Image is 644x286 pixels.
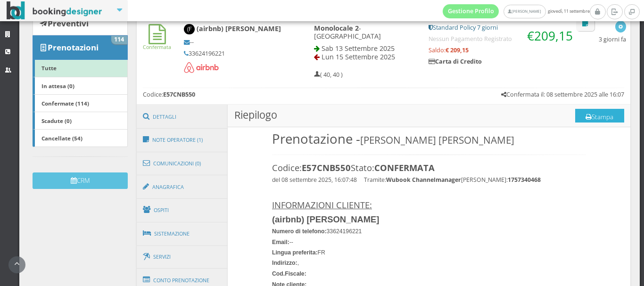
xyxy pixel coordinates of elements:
b: Wubook Channelmanager [386,176,461,184]
strong: € 209,15 [446,46,469,54]
h5: 3 giorni fa [599,36,626,43]
h5: Saldo: [429,47,577,54]
h1: Prenotazione - [272,131,586,147]
span: Lun 15 Settembre 2025 [322,52,395,61]
img: airbnb.png [184,62,218,77]
b: Numero di telefono: [272,228,327,235]
a: Dettagli [137,105,228,129]
b: Cod.Fiscale: [272,270,306,277]
img: (airbnb) France Vannier [184,24,195,35]
b: In attesa (0) [41,82,74,90]
a: Confermate (114) [33,94,127,112]
a: Servizi [137,245,228,269]
b: Monolocale 2 [314,24,359,33]
a: Tutte [33,59,127,77]
a: Note Operatore (1) [137,128,228,152]
h5: ( 40, 40 ) [314,71,343,78]
b: 1757340468 [508,176,541,184]
h4: del 08 settembre 2025, 16:07:48 Tramite: [PERSON_NAME]: [272,177,586,184]
b: (airbnb) [PERSON_NAME] [272,214,379,224]
b: Preventivi [48,18,89,29]
span: giovedì, 11 settembre [443,4,590,18]
b: Carta di Credito [429,57,482,65]
h5: -- [184,39,282,46]
h5: 33624196221 [184,50,282,57]
b: Email: [272,239,289,245]
b: E57CNB550 [302,162,351,173]
span: Sab 13 Settembre 2025 [322,44,395,53]
h5: Codice: [143,91,195,98]
font: , [272,260,299,266]
a: Preventivi 1681 [33,11,127,35]
h3: Codice: Stato: [272,163,586,173]
h5: Standard Policy 7 giorni [429,24,577,31]
a: Confermata [143,36,171,50]
a: Comunicazioni (0) [137,151,228,176]
h5: Confermata il: 08 settembre 2025 alle 16:07 [501,91,624,98]
a: In attesa (0) [33,77,127,95]
a: Cancellate (54) [33,129,127,147]
button: Stampa [575,109,624,123]
b: Prenotazioni [48,42,99,53]
b: Indirizzo: [272,260,297,266]
b: Tutte [41,64,57,72]
b: E57CNB550 [163,90,195,98]
b: Scadute (0) [41,117,72,124]
h3: Riepilogo [228,105,630,128]
h5: Nessun Pagamento Registrato [429,35,577,42]
button: CRM [33,172,127,189]
span: € [527,27,573,44]
font: FR [272,249,325,256]
a: Sistemazione [137,221,228,246]
h4: - [GEOGRAPHIC_DATA] [314,24,416,41]
span: 209,15 [534,27,573,44]
a: Ospiti [137,198,228,222]
a: [PERSON_NAME] [504,5,545,18]
span: CONFERMATA [374,162,435,173]
small: [PERSON_NAME] [PERSON_NAME] [360,133,514,147]
span: 114 [111,36,127,44]
font: -- [272,239,293,245]
b: Confermate (114) [41,99,89,107]
a: Scadute (0) [33,112,127,130]
font: 33624196221 [272,228,362,235]
a: Prenotazioni 114 [33,35,127,60]
b: (airbnb) [PERSON_NAME] [197,24,281,33]
img: BookingDesigner.com [7,1,102,20]
u: INFORMAZIONI CLIENTE: [272,199,372,211]
a: Gestione Profilo [443,4,499,18]
b: Lingua preferita: [272,249,318,256]
a: Anagrafica [137,175,228,199]
b: Cancellate (54) [41,134,83,142]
